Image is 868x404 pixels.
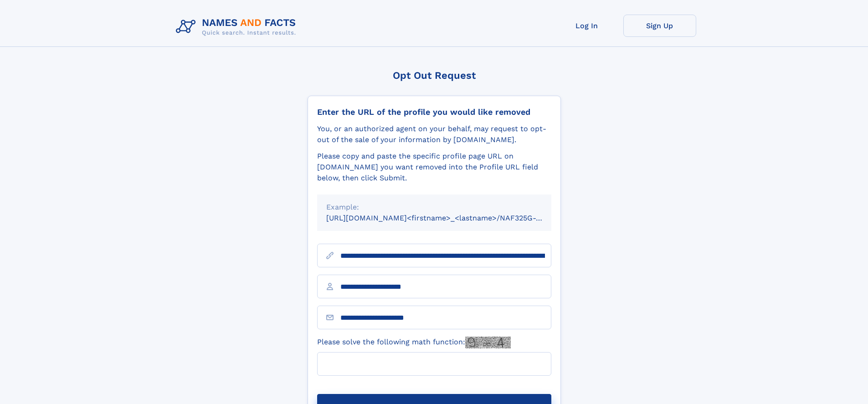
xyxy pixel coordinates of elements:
div: Example: [326,202,542,213]
small: [URL][DOMAIN_NAME]<firstname>_<lastname>/NAF325G-xxxxxxxx [326,214,569,222]
label: Please solve the following math function: [317,337,511,348]
a: Log In [550,15,623,37]
div: Please copy and paste the specific profile page URL on [DOMAIN_NAME] you want removed into the Pr... [317,151,551,184]
a: Sign Up [623,15,696,37]
div: Enter the URL of the profile you would like removed [317,107,551,117]
img: Logo Names and Facts [172,15,303,39]
div: Opt Out Request [308,70,561,81]
div: You, or an authorized agent on your behalf, may request to opt-out of the sale of your informatio... [317,123,551,145]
